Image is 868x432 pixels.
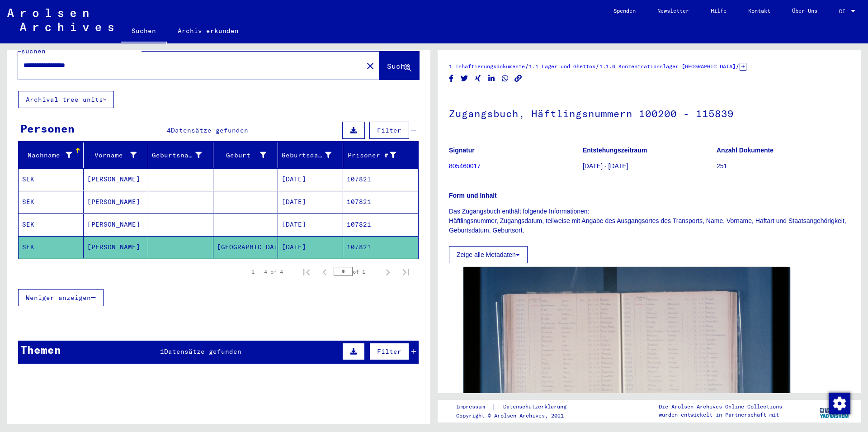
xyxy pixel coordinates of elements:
[148,142,213,168] mat-header-cell: Geburtsname
[19,142,84,168] mat-header-cell: Nachname
[343,191,419,213] mat-cell: 107821
[369,343,409,360] button: Filter
[121,20,167,43] a: Suchen
[377,126,401,134] span: Filter
[20,342,61,358] div: Themen
[377,347,401,356] span: Filter
[460,73,469,84] button: Share on Twitter
[282,151,331,160] div: Geburtsdatum
[213,142,278,168] mat-header-cell: Geburt‏
[839,8,849,14] span: DE
[22,151,72,160] div: Nachname
[84,214,149,236] mat-cell: [PERSON_NAME]
[736,62,740,70] span: /
[19,214,84,236] mat-cell: SEK
[171,126,248,134] span: Datensätze gefunden
[217,151,267,160] div: Geburt‏
[496,402,577,412] a: Datenschutzerklärung
[347,151,396,160] div: Prisoner #
[316,263,334,281] button: Previous page
[583,147,647,154] b: Entstehungszeitraum
[369,122,409,139] button: Filter
[18,289,104,306] button: Weniger anzeigen
[449,207,850,235] p: Das Zugangsbuch enthält folgende Informationen: Häftlingsnummer, Zugangsdatum, teilweise mit Anga...
[717,161,850,171] p: 251
[278,168,343,190] mat-cell: [DATE]
[278,214,343,236] mat-cell: [DATE]
[818,399,852,422] img: yv_logo.png
[160,347,164,356] span: 1
[20,120,75,137] div: Personen
[361,57,379,75] button: Clear
[282,148,343,162] div: Geburtsdatum
[583,161,716,171] p: [DATE] - [DATE]
[167,126,171,134] span: 4
[449,93,850,133] h1: Zugangsbuch, Häftlingsnummern 100200 - 115839
[829,393,850,414] img: Zustimmung ändern
[456,402,577,412] div: |
[473,73,483,84] button: Share on Xing
[164,347,241,356] span: Datensätze gefunden
[456,402,492,412] a: Impressum
[334,267,379,276] div: of 1
[529,63,595,70] a: 1.1 Lager und Ghettos
[278,191,343,213] mat-cell: [DATE]
[19,168,84,190] mat-cell: SEK
[84,236,149,258] mat-cell: [PERSON_NAME]
[297,263,316,281] button: First page
[599,63,736,70] a: 1.1.6 Konzentrationslager [GEOGRAPHIC_DATA]
[251,268,283,276] div: 1 – 4 of 4
[449,162,481,170] a: 805460017
[397,263,415,281] button: Last page
[659,411,782,419] p: wurden entwickelt in Partnerschaft mit
[379,52,419,80] button: Suche
[717,147,774,154] b: Anzahl Dokumente
[213,236,278,258] mat-cell: [GEOGRAPHIC_DATA]
[343,236,419,258] mat-cell: 107821
[22,148,83,162] div: Nachname
[500,73,510,84] button: Share on WhatsApp
[525,62,529,70] span: /
[343,142,419,168] mat-header-cell: Prisoner #
[84,191,149,213] mat-cell: [PERSON_NAME]
[278,142,343,168] mat-header-cell: Geburtsdatum
[659,403,782,411] p: Die Arolsen Archives Online-Collections
[343,168,419,190] mat-cell: 107821
[387,62,410,71] span: Suche
[84,168,149,190] mat-cell: [PERSON_NAME]
[87,148,148,162] div: Vorname
[449,246,528,263] button: Zeige alle Metadaten
[595,62,599,70] span: /
[365,61,376,71] mat-icon: close
[19,191,84,213] mat-cell: SEK
[26,294,91,302] span: Weniger anzeigen
[18,91,114,108] button: Archival tree units
[343,214,419,236] mat-cell: 107821
[167,20,250,42] a: Archiv erkunden
[449,63,525,70] a: 1 Inhaftierungsdokumente
[87,151,137,160] div: Vorname
[84,142,149,168] mat-header-cell: Vorname
[449,192,497,199] b: Form und Inhalt
[19,236,84,258] mat-cell: SEK
[514,73,523,84] button: Copy link
[278,236,343,258] mat-cell: [DATE]
[217,148,278,162] div: Geburt‏
[456,412,577,420] p: Copyright © Arolsen Archives, 2021
[7,9,113,31] img: Arolsen_neg.svg
[447,73,456,84] button: Share on Facebook
[487,73,496,84] button: Share on LinkedIn
[449,147,475,154] b: Signatur
[152,148,213,162] div: Geburtsname
[347,148,408,162] div: Prisoner #
[152,151,202,160] div: Geburtsname
[379,263,397,281] button: Next page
